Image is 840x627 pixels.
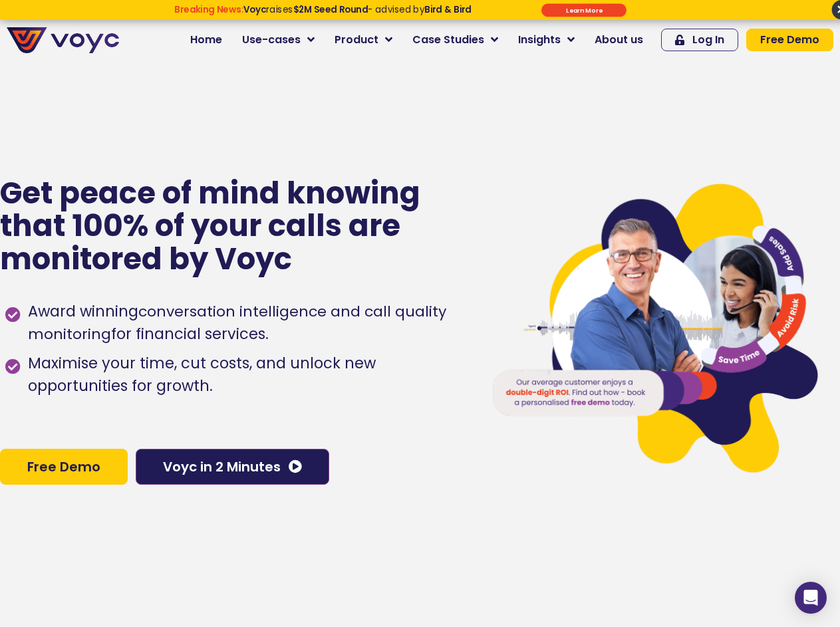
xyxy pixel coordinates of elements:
[180,27,232,53] a: Home
[170,108,215,123] span: Job title
[746,29,833,51] a: Free Demo
[325,27,402,53] a: Product
[174,3,243,16] strong: Breaking News:
[595,32,643,48] span: About us
[243,3,266,16] strong: Voyc
[242,32,301,48] span: Use-cases
[293,3,368,16] strong: $2M Seed Round
[190,32,222,48] span: Home
[243,3,472,16] span: raises - advised by
[795,582,827,614] div: Open Intercom Messenger
[129,4,516,25] div: Breaking News: Voyc raises $2M Seed Round - advised by Bird & Bird
[518,32,561,48] span: Insights
[25,301,466,346] span: Award winning for financial services.
[760,35,819,45] span: Free Demo
[541,3,627,17] div: Submit
[136,449,329,485] a: Voyc in 2 Minutes
[585,27,653,53] a: About us
[508,27,585,53] a: Insights
[170,53,204,68] span: Phone
[28,301,446,344] h1: conversation intelligence and call quality monitoring
[27,460,100,473] span: Free Demo
[424,3,472,16] strong: Bird & Bird
[25,352,466,398] span: Maximise your time, cut costs, and unlock new opportunities for growth.
[661,29,738,51] a: Log In
[163,460,281,473] span: Voyc in 2 Minutes
[692,35,724,45] span: Log In
[7,27,119,53] img: voyc-full-logo
[402,27,508,53] a: Case Studies
[232,27,325,53] a: Use-cases
[335,32,378,48] span: Product
[412,32,484,48] span: Case Studies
